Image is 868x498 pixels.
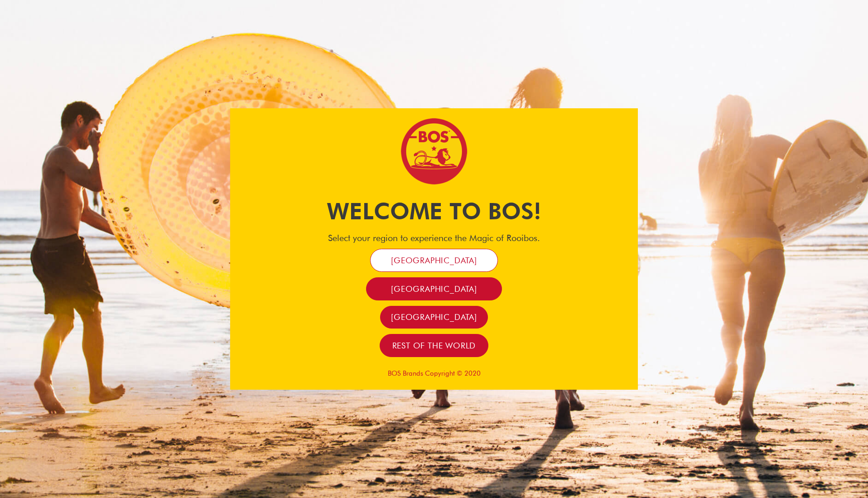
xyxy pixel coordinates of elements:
[392,340,476,351] span: Rest of the world
[400,117,468,185] img: Bos Brands
[391,312,477,322] span: [GEOGRAPHIC_DATA]
[230,369,638,377] p: BOS Brands Copyright © 2020
[370,249,498,272] a: [GEOGRAPHIC_DATA]
[391,284,477,294] span: [GEOGRAPHIC_DATA]
[230,195,638,227] h1: Welcome to BOS!
[366,277,502,300] a: [GEOGRAPHIC_DATA]
[230,232,638,243] h4: Select your region to experience the Magic of Rooibos.
[380,306,488,329] a: [GEOGRAPHIC_DATA]
[380,334,489,357] a: Rest of the world
[391,255,477,266] span: [GEOGRAPHIC_DATA]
